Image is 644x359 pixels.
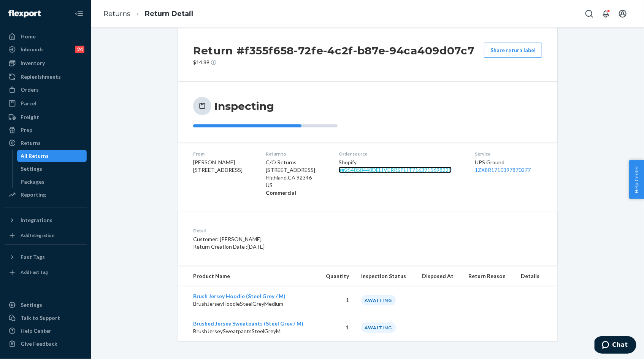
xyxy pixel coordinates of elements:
div: Help Center [21,327,51,335]
iframe: Opens a widget where you can chat to one of our agents [595,336,636,355]
a: Parcel [5,97,87,110]
dt: Order source [339,151,463,157]
h3: Inspecting [214,99,274,113]
a: Orders [5,84,87,96]
a: Return Detail [145,10,193,18]
div: Integrations [21,216,52,224]
div: 24 [75,46,84,53]
div: Returns [21,139,41,147]
div: Give Feedback [21,340,57,348]
div: AWAITING [362,295,396,305]
button: Open notifications [598,6,614,21]
th: Quantity [318,266,355,286]
button: Fast Tags [5,251,87,263]
div: Add Integration [21,232,54,238]
p: US [266,181,327,189]
div: All Returns [21,152,49,160]
button: Integrations [5,214,87,226]
td: 1 [318,286,355,314]
a: Settings [17,163,87,175]
p: [STREET_ADDRESS] [266,166,327,174]
div: Reporting [21,191,46,199]
div: Inventory [21,59,45,67]
th: Return Reason [462,266,515,286]
div: Home [21,33,36,40]
button: Share return label [484,43,542,58]
th: Inspection Status [355,266,416,286]
a: Add Integration [5,229,87,241]
a: Returns [5,137,87,149]
div: AWAITING [362,322,396,333]
button: Talk to Support [5,312,87,324]
p: BrushJerseySweatpantsSteelGreyM [193,327,312,335]
div: Talk to Support [21,314,60,322]
p: Highland , CA 92346 [266,174,327,181]
th: Product Name [178,266,318,286]
div: Inbounds [21,46,44,53]
p: Customer: [PERSON_NAME] [193,235,403,243]
button: Open account menu [615,6,630,21]
strong: Commercial [266,189,297,196]
div: Add Fast Tag [21,269,48,275]
td: 1 [318,314,355,341]
div: Replenishments [21,73,61,81]
a: Settings [5,299,87,311]
span: [PERSON_NAME] [STREET_ADDRESS] [193,159,243,173]
button: Help Center [629,160,644,199]
a: Brushed Jersey Sweatpants (Steel Grey / M) [193,320,303,327]
th: Disposed At [416,266,462,286]
a: ##254858448DELIVERRSPLIT7163915698220 [339,167,452,173]
a: Replenishments [5,71,87,83]
a: Returns [103,10,130,18]
button: Open Search Box [582,6,597,21]
a: Freight [5,111,87,123]
a: 1ZX8R1710397870277 [475,167,531,173]
a: Help Center [5,325,87,337]
div: Settings [21,165,43,173]
div: Freight [21,113,39,121]
div: Shopify [339,159,463,174]
th: Details [515,266,557,286]
button: Give Feedback [5,338,87,350]
ol: breadcrumbs [97,3,199,25]
p: C/O Returns [266,159,327,166]
a: Prep [5,124,87,136]
dt: Detail [193,227,403,234]
button: Close Navigation [71,6,87,21]
dt: From [193,151,254,157]
div: Parcel [21,100,36,107]
p: $14.89 [193,59,474,66]
div: Fast Tags [21,253,45,261]
p: BrushJerseyHoodieSteelGreyMedium [193,300,312,308]
div: Prep [21,126,32,134]
p: Return Creation Date : [DATE] [193,243,403,251]
div: Packages [21,178,45,186]
dt: Return to [266,151,327,157]
h2: Return #f355f658-72fe-4c2f-b87e-94ca409d07c7 [193,43,474,59]
a: Inbounds24 [5,43,87,56]
a: Inventory [5,57,87,69]
a: Brush Jersey Hoodie (Steel Grey / M) [193,293,286,299]
div: Settings [21,301,42,309]
a: All Returns [17,150,87,162]
a: Add Fast Tag [5,266,87,278]
a: Reporting [5,189,87,201]
span: UPS Ground [475,159,505,165]
img: Flexport logo [8,10,41,17]
div: Orders [21,86,39,94]
a: Home [5,30,87,43]
a: Packages [17,176,87,188]
dt: Service [475,151,542,157]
